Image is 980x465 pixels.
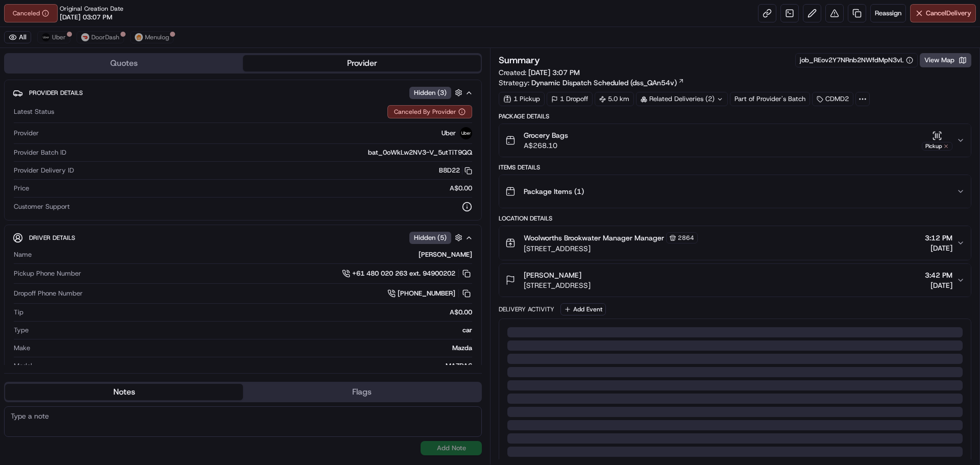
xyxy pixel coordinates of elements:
[499,264,971,297] button: [PERSON_NAME][STREET_ADDRESS]3:42 PM[DATE]
[450,184,472,193] span: A$0.00
[922,131,952,151] button: Pickup
[14,361,32,371] span: Model
[243,55,481,71] button: Provider
[499,175,971,208] button: Package Items (1)
[91,33,119,41] span: DoorDash
[145,33,169,41] span: Menulog
[499,92,545,106] div: 1 Pickup
[60,5,124,13] span: Original Creation Date
[460,127,472,139] img: uber-new-logo.jpeg
[368,148,472,157] span: bat_0oWkLw2NV3-V_5utTiT9QQ
[595,92,634,106] div: 5.0 km
[52,33,66,41] span: Uber
[4,31,31,43] button: All
[925,280,952,290] span: [DATE]
[499,112,971,120] div: Package Details
[77,31,124,43] button: DoorDash
[33,326,472,335] div: car
[812,92,853,106] div: CDMD2
[678,234,694,242] span: 2864
[5,384,243,400] button: Notes
[14,289,83,298] span: Dropoff Phone Number
[14,308,23,317] span: Tip
[130,31,174,43] button: Menulog
[524,140,568,151] span: A$268.10
[37,31,70,43] button: Uber
[29,234,75,242] span: Driver Details
[499,78,684,88] div: Strategy:
[800,56,913,65] button: job_REov2Y7NRnb2NWfdMpN3vL
[925,243,952,253] span: [DATE]
[81,33,89,41] img: doordash_logo_v2.png
[499,67,580,78] span: Created:
[524,130,568,140] span: Grocery Bags
[14,166,74,175] span: Provider Delivery ID
[14,107,54,116] span: Latest Status
[14,148,66,157] span: Provider Batch ID
[36,361,472,371] div: MAZDA6
[14,269,81,278] span: Pickup Phone Number
[409,86,465,99] button: Hidden (3)
[528,68,580,77] span: [DATE] 3:07 PM
[5,55,243,71] button: Quotes
[14,202,70,211] span: Customer Support
[352,269,455,278] span: +61 480 020 263 ext. 94900202
[342,268,472,279] a: +61 480 020 263 ext. 94900202
[547,92,593,106] div: 1 Dropoff
[4,4,58,22] button: Canceled
[925,233,952,243] span: 3:12 PM
[14,184,29,193] span: Price
[926,9,971,18] span: Cancel Delivery
[36,250,472,259] div: [PERSON_NAME]
[524,270,581,280] span: [PERSON_NAME]
[524,243,698,254] span: [STREET_ADDRESS]
[14,250,32,259] span: Name
[439,166,472,175] button: B8D22
[920,53,971,67] button: View Map
[875,9,901,18] span: Reassign
[29,89,83,97] span: Provider Details
[14,344,30,353] span: Make
[414,233,447,242] span: Hidden ( 5 )
[13,229,473,246] button: Driver DetailsHidden (5)
[13,84,473,101] button: Provider DetailsHidden (3)
[409,231,465,244] button: Hidden (5)
[925,270,952,280] span: 3:42 PM
[922,142,952,151] div: Pickup
[524,233,664,243] span: Woolworths Brookwater Manager Manager
[910,4,976,22] button: CancelDelivery
[531,78,677,88] span: Dynamic Dispatch Scheduled (dss_QAn54v)
[499,214,971,223] div: Location Details
[135,33,143,41] img: justeat_logo.png
[499,226,971,260] button: Woolworths Brookwater Manager Manager2864[STREET_ADDRESS]3:12 PM[DATE]
[60,13,112,22] span: [DATE] 03:07 PM
[14,129,39,138] span: Provider
[442,129,456,138] span: Uber
[560,303,606,315] button: Add Event
[499,305,554,313] div: Delivery Activity
[531,78,684,88] a: Dynamic Dispatch Scheduled (dss_QAn54v)
[387,288,472,299] a: [PHONE_NUMBER]
[499,124,971,157] button: Grocery BagsA$268.10Pickup
[414,88,447,97] span: Hidden ( 3 )
[524,186,584,197] span: Package Items ( 1 )
[14,326,29,335] span: Type
[34,344,472,353] div: Mazda
[243,384,481,400] button: Flags
[524,280,591,290] span: [STREET_ADDRESS]
[870,4,906,22] button: Reassign
[499,56,540,65] h3: Summary
[28,308,472,317] div: A$0.00
[499,163,971,172] div: Items Details
[387,105,472,118] button: Canceled By Provider
[398,289,455,298] span: [PHONE_NUMBER]
[636,92,728,106] div: Related Deliveries (2)
[42,33,50,41] img: uber-new-logo.jpeg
